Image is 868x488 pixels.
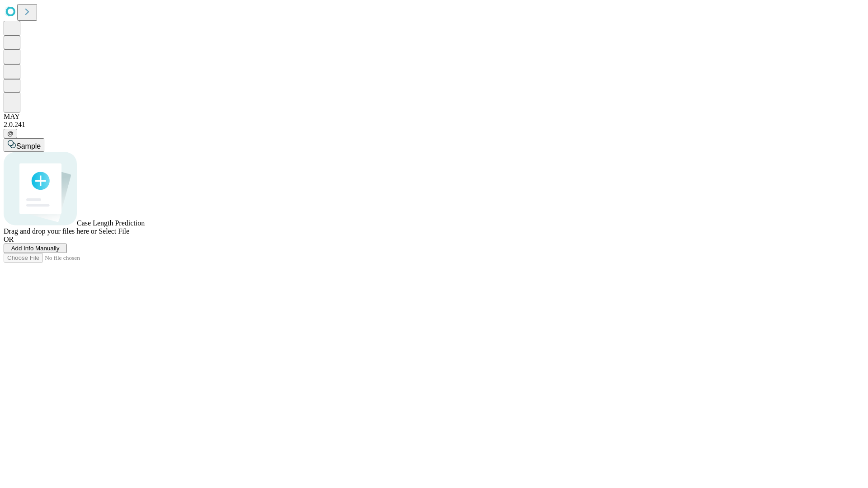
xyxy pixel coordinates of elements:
span: Sample [16,142,41,150]
span: OR [4,235,14,243]
button: Sample [4,138,44,152]
div: MAY [4,113,864,121]
span: @ [7,130,14,137]
span: Select File [99,227,129,235]
button: @ [4,129,17,138]
button: Add Info Manually [4,244,67,253]
span: Drag and drop your files here or [4,227,97,235]
div: 2.0.241 [4,121,864,129]
span: Case Length Prediction [77,219,145,227]
span: Add Info Manually [11,245,60,252]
